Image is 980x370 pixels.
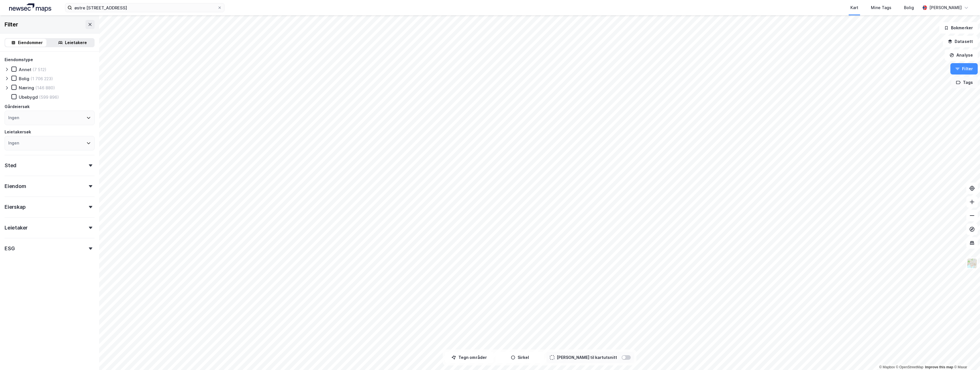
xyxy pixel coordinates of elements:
[952,343,980,370] div: Kontrollprogram for chat
[925,365,953,369] a: Improve this map
[950,63,978,75] button: Filter
[896,365,924,369] a: OpenStreetMap
[5,129,31,135] div: Leietakersøk
[18,39,43,46] div: Eiendommer
[5,224,28,231] div: Leietaker
[496,352,544,363] button: Sirkel
[72,3,217,12] input: Søk på adresse, matrikkel, gårdeiere, leietakere eller personer
[19,94,38,100] div: Ubebygd
[879,365,895,369] a: Mapbox
[945,49,978,61] button: Analyse
[5,162,17,169] div: Sted
[5,56,33,63] div: Eiendomstype
[557,354,617,361] div: [PERSON_NAME] til kartutsnitt
[445,352,493,363] button: Tegn områder
[929,4,962,11] div: [PERSON_NAME]
[5,20,18,29] div: Filter
[5,103,30,110] div: Gårdeiersøk
[19,67,31,72] div: Annet
[904,4,914,11] div: Bolig
[967,258,977,269] img: Z
[19,85,34,90] div: Næring
[943,36,978,47] button: Datasett
[871,4,891,11] div: Mine Tags
[35,85,55,90] div: (146 880)
[952,343,980,370] iframe: Chat Widget
[5,204,25,210] div: Eierskap
[939,22,978,34] button: Bokmerker
[9,3,51,12] img: logo.a4113a55bc3d86da70a041830d287a7e.svg
[32,67,46,72] div: (7 512)
[30,76,53,81] div: (1 706 223)
[5,183,26,190] div: Eiendom
[850,4,858,11] div: Kart
[8,114,19,121] div: Ingen
[8,140,19,146] div: Ingen
[39,94,59,100] div: (599 896)
[951,77,978,88] button: Tags
[65,39,87,46] div: Leietakere
[19,76,29,81] div: Bolig
[5,245,15,252] div: ESG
